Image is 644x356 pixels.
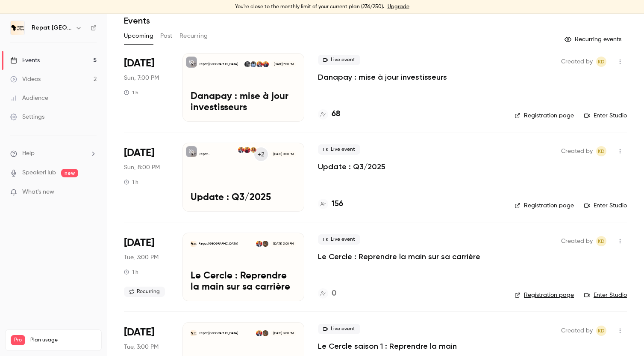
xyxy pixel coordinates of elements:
p: Repat [GEOGRAPHIC_DATA] [199,152,238,156]
div: Videos [10,75,41,84]
div: Sep 28 Sun, 8:00 PM (Europe/Brussels) [124,143,169,211]
span: Sun, 7:00 PM [124,74,159,82]
span: KD [598,326,605,336]
h4: 68 [332,108,340,120]
div: 1 h [124,269,138,275]
span: Sun, 8:00 PM [124,163,160,172]
span: KD [598,57,605,67]
div: Settings [10,113,44,121]
img: Moussa Dembele [244,61,250,67]
div: 1 h [124,179,138,185]
a: Danapay : mise à jour investisseurs [318,72,447,82]
span: Created by [561,236,593,246]
a: Registration page [515,291,574,299]
li: help-dropdown-opener [10,149,97,158]
a: 156 [318,198,343,210]
a: 0 [318,288,336,299]
span: [DATE] [124,57,154,70]
img: Fatoumata Dia [244,147,250,153]
img: Kara Diaby [256,61,262,67]
span: new [61,169,78,177]
span: Created by [561,146,593,156]
div: Audience [10,94,48,102]
img: Kara Diaby [238,147,244,153]
p: Repat [GEOGRAPHIC_DATA] [199,331,238,335]
span: Created by [561,326,593,336]
span: [DATE] 7:00 PM [271,61,296,67]
img: Le Cercle saison 1 : Reprendre la main [191,330,197,336]
span: KD [598,236,605,246]
div: Events [10,56,40,65]
h1: Events [124,15,150,26]
h4: 156 [332,198,343,210]
h4: 0 [332,288,336,299]
a: SpeakerHub [22,168,56,177]
span: Help [22,149,35,158]
span: [DATE] 3:00 PM [271,241,296,247]
span: KD [598,146,605,156]
img: Mounir Telkass [263,61,269,67]
span: Live event [318,324,360,334]
a: 68 [318,108,340,120]
span: [DATE] 8:00 PM [271,151,296,157]
span: Recurring [124,287,165,297]
span: Live event [318,234,360,245]
button: Recurring [179,29,208,43]
a: Enter Studio [584,201,627,210]
span: Pro [11,335,25,345]
a: Enter Studio [584,291,627,299]
h6: Repat [GEOGRAPHIC_DATA] [32,24,72,32]
a: Danapay : mise à jour investisseursRepat [GEOGRAPHIC_DATA]Mounir TelkassKara DiabyDemba DembeleMo... [182,53,304,122]
img: Hannah Dehauteur [262,241,268,247]
img: Hannah Dehauteur [262,330,268,336]
a: Upgrade [388,3,409,10]
img: Le Cercle : Reprendre la main sur sa carrière [191,241,197,247]
a: Enter Studio [584,111,627,120]
a: Update : Q3/2025 [318,162,385,172]
span: Kara Diaby [596,57,606,67]
img: Repat Africa [11,21,24,35]
a: Registration page [515,201,574,210]
span: Live event [318,55,360,65]
span: Tue, 3:00 PM [124,343,159,351]
iframe: Noticeable Trigger [86,188,97,196]
div: Sep 30 Tue, 1:00 PM (Africa/Abidjan) [124,233,169,301]
span: [DATE] 3:00 PM [271,330,296,336]
span: Plan usage [30,337,96,344]
span: What's new [22,188,54,197]
img: Kara Diaby [256,330,262,336]
span: Tue, 3:00 PM [124,253,159,262]
div: 1 h [124,89,138,96]
p: Danapay : mise à jour investisseurs [191,91,296,114]
p: Repat [GEOGRAPHIC_DATA] [199,242,238,246]
a: Update : Q3/2025Repat [GEOGRAPHIC_DATA]+2Aïssatou Konaté-TraoréFatoumata DiaKara Diaby[DATE] 8:00... [182,143,304,211]
span: Kara Diaby [596,146,606,156]
a: Registration page [515,111,574,120]
div: Sep 28 Sun, 7:00 PM (Europe/Paris) [124,53,169,122]
button: Past [160,29,173,43]
a: Le Cercle saison 1 : Reprendre la main [318,341,457,351]
span: [DATE] [124,146,154,160]
a: Le Cercle : Reprendre la main sur sa carrièreRepat [GEOGRAPHIC_DATA]Hannah DehauteurKara Diaby[DA... [182,233,304,301]
img: Kara Diaby [256,241,262,247]
p: Repat [GEOGRAPHIC_DATA] [199,62,238,66]
p: Le Cercle : Reprendre la main sur sa carrière [191,271,296,293]
span: Live event [318,144,360,155]
button: Recurring events [561,33,627,46]
img: Demba Dembele [250,61,256,67]
span: [DATE] [124,236,154,250]
img: Aïssatou Konaté-Traoré [250,147,256,153]
div: +2 [253,147,269,162]
span: Kara Diaby [596,236,606,246]
a: Le Cercle : Reprendre la main sur sa carrière [318,251,480,262]
p: Update : Q3/2025 [191,192,296,203]
span: Created by [561,57,593,67]
span: [DATE] [124,326,154,339]
span: Kara Diaby [596,326,606,336]
button: Upcoming [124,29,153,43]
